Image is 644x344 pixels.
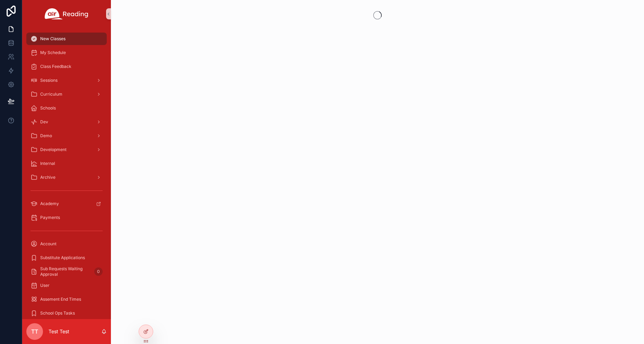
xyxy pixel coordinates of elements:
[26,171,107,184] a: Archive
[26,252,107,264] a: Substitute Applications
[26,307,107,319] a: School Ops Tasks
[40,266,92,277] span: Sub Requests Waiting Approval
[49,328,69,335] p: Test Test
[40,133,52,139] span: Demo
[26,265,107,278] a: Sub Requests Waiting Approval0
[94,267,103,276] div: 0
[40,36,66,42] span: New Classes
[40,175,55,180] span: Archive
[26,74,107,87] a: Sessions
[45,8,88,19] img: App logo
[40,78,58,83] span: Sessions
[40,283,50,288] span: User
[22,28,111,319] div: scrollable content
[26,197,107,210] a: Academy
[40,64,71,69] span: Class Feedback
[40,161,55,166] span: Internal
[31,327,38,336] span: TT
[40,50,66,55] span: My Schedule
[40,91,62,97] span: Curriculum
[26,33,107,45] a: New Classes
[40,297,81,302] span: Assement End Times
[26,102,107,114] a: Schools
[40,119,48,125] span: Dev
[26,130,107,142] a: Demo
[26,279,107,292] a: User
[26,116,107,128] a: Dev
[40,105,56,111] span: Schools
[26,211,107,224] a: Payments
[26,157,107,170] a: Internal
[26,88,107,100] a: Curriculum
[40,201,59,206] span: Academy
[26,60,107,73] a: Class Feedback
[40,215,60,220] span: Payments
[40,241,56,247] span: Account
[26,238,107,250] a: Account
[26,143,107,156] a: Development
[40,255,85,261] span: Substitute Applications
[40,147,67,152] span: Development
[26,293,107,306] a: Assement End Times
[40,310,75,316] span: School Ops Tasks
[26,46,107,59] a: My Schedule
